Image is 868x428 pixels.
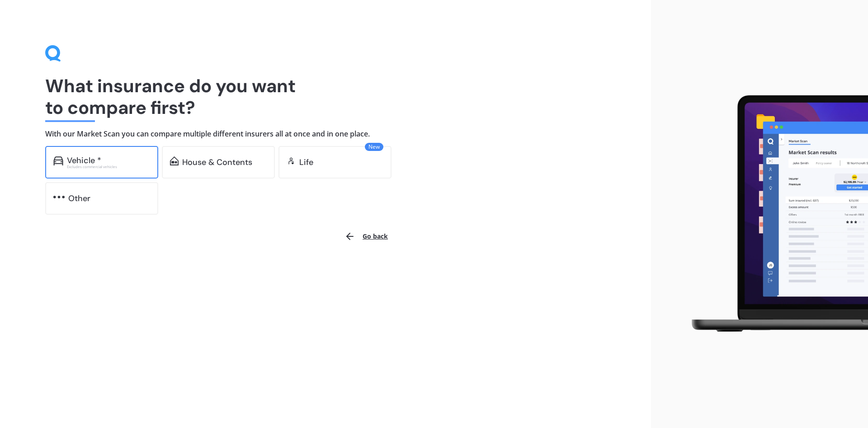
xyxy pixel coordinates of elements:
[67,165,150,169] div: Excludes commercial vehicles
[170,156,179,165] img: home-and-contents.b802091223b8502ef2dd.svg
[182,158,252,167] div: House & Contents
[45,129,606,139] h4: With our Market Scan you can compare multiple different insurers all at once and in one place.
[365,143,383,151] span: New
[287,156,296,165] img: life.f720d6a2d7cdcd3ad642.svg
[53,156,63,165] img: car.f15378c7a67c060ca3f3.svg
[679,90,868,339] img: laptop.webp
[299,158,313,167] div: Life
[339,226,393,247] button: Go back
[45,75,606,118] h1: What insurance do you want to compare first?
[68,194,90,203] div: Other
[67,156,101,165] div: Vehicle *
[53,193,65,202] img: other.81dba5aafe580aa69f38.svg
